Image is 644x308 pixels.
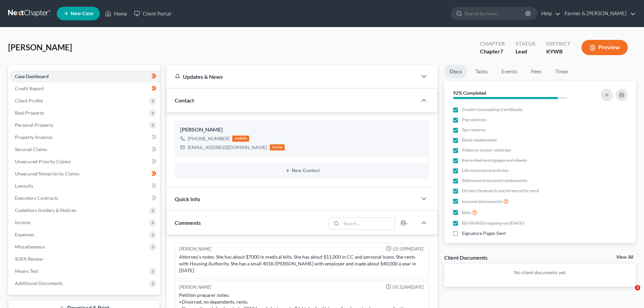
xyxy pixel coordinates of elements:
span: Tax returns [462,126,485,133]
a: Client Portal [130,7,174,20]
a: Unsecured Nonpriority Claims [9,168,160,180]
span: SOFA Review [15,256,43,262]
span: Titles to motor vehicles [462,147,511,153]
a: Tasks [470,65,493,78]
span: Bank statements [462,137,497,143]
span: Credit Counseling Certificate [462,106,522,113]
span: REVIEWED signing on [DATE] [462,220,524,227]
span: Bills [462,209,471,216]
p: No client documents yet. [450,269,630,276]
input: Search... [341,218,395,229]
span: Life insurance policies [462,167,508,174]
a: Timer [550,65,574,78]
div: Chapter [480,48,505,55]
a: Farmer & [PERSON_NAME] [561,7,636,20]
span: Comments [175,219,201,226]
a: View All [616,255,633,260]
span: Quick Info [175,196,200,202]
span: Real Property [15,110,44,116]
a: Case Dashboard [9,70,160,82]
span: Income Documents [462,198,502,205]
a: Secured Claims [9,143,160,156]
div: Chapter [480,40,505,48]
span: Codebtors Insiders & Notices [15,207,76,213]
div: [PERSON_NAME] [179,246,211,252]
div: KYWB [546,48,571,55]
span: Property Analysis [15,134,52,140]
span: Drivers license & social security card [462,187,539,194]
div: Updates & News [175,73,409,80]
a: Docs [444,65,467,78]
span: 7 [500,48,503,54]
span: Contact [175,97,194,103]
a: Property Analysis [9,131,160,143]
button: Preview [581,40,628,55]
span: 02:50PM[DATE] [393,246,424,252]
span: Additional Documents [15,280,63,286]
a: Executory Contracts [9,192,160,204]
span: 3 [635,285,640,290]
a: SOFA Review [9,253,160,265]
div: mobile [232,136,249,142]
span: Pay advices [462,116,486,123]
span: Unsecured Priority Claims [15,159,71,164]
span: Expenses [15,232,34,237]
div: [PHONE_NUMBER] [188,135,230,142]
span: Signature Pages Sent [462,230,506,237]
span: Miscellaneous [15,244,45,250]
strong: 92% Completed [453,90,486,96]
a: Events [496,65,523,78]
a: Credit Report [9,82,160,95]
div: Status [516,40,535,48]
a: Home [102,7,130,20]
a: Help [538,7,560,20]
span: 09:32AM[DATE] [392,284,424,290]
span: Credit Report [15,86,44,91]
div: home [270,144,285,150]
span: Personal Property [15,122,53,128]
a: Fees [525,65,547,78]
div: [PERSON_NAME] [180,126,424,134]
span: Unsecured Nonpriority Claims [15,171,79,176]
span: Lawsuits [15,183,33,189]
span: Executory Contracts [15,195,58,201]
iframe: Intercom live chat [621,285,637,301]
span: Retirement account statements [462,177,527,184]
button: New Contact [180,168,424,173]
span: Secured Claims [15,146,47,152]
div: District [546,40,571,48]
span: Case Dashboard [15,73,49,79]
span: Income [15,219,30,225]
span: Client Profile [15,98,43,103]
span: [PERSON_NAME] [8,42,72,52]
div: [PERSON_NAME] [179,284,211,290]
input: Search by name... [464,7,526,20]
span: Means Test [15,268,38,274]
a: Lawsuits [9,180,160,192]
span: Recorded mortgages and deeds [462,157,527,164]
span: New Case [71,11,93,16]
div: Attorney's notes: She has about $7000 in medical bills. She has about $11,000 in CC and personal ... [179,254,425,274]
div: [EMAIL_ADDRESS][DOMAIN_NAME] [188,144,267,151]
div: Lead [516,48,535,55]
div: Client Documents [444,254,487,261]
a: Unsecured Priority Claims [9,156,160,168]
